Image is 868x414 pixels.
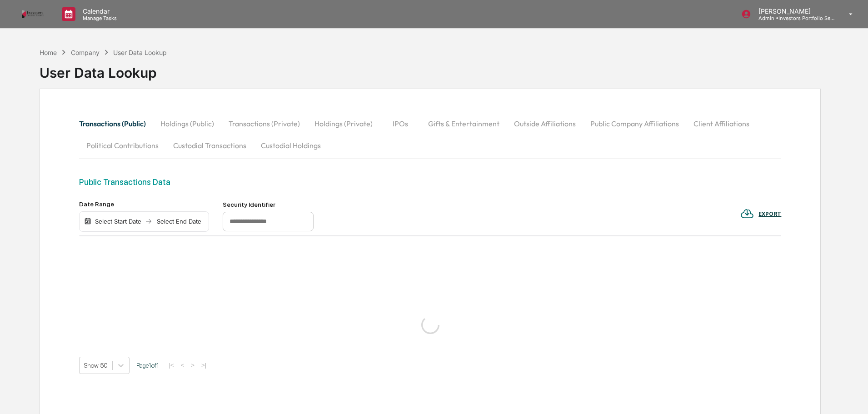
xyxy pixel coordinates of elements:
div: Select End Date [154,218,204,225]
button: Political Contributions [79,135,166,156]
div: Home [40,49,57,56]
button: Transactions (Private) [221,113,307,135]
button: |< [166,361,176,369]
p: [PERSON_NAME] [751,7,836,15]
img: calendar [84,218,91,225]
p: Admin • Investors Portfolio Services [751,15,836,21]
p: Manage Tasks [75,15,121,21]
button: Client Affiliations [686,113,757,135]
button: Public Company Affiliations [583,113,686,135]
img: arrow right [145,218,152,225]
div: secondary tabs example [79,113,781,156]
div: Select Start Date [93,218,143,225]
div: User Data Lookup [113,49,167,56]
div: EXPORT [758,211,781,217]
button: IPOs [380,113,421,135]
button: Custodial Holdings [254,135,328,156]
span: Page 1 of 1 [136,362,159,369]
button: < [178,361,187,369]
button: Holdings (Private) [307,113,380,135]
button: Holdings (Public) [153,113,221,135]
button: Outside Affiliations [507,113,583,135]
div: Company [71,49,100,56]
img: EXPORT [740,207,754,220]
button: Transactions (Public) [79,113,153,135]
button: >| [199,361,209,369]
div: User Data Lookup [40,57,167,81]
p: Calendar [75,7,121,15]
div: Date Range [79,200,209,208]
button: Custodial Transactions [166,135,254,156]
img: logo [22,10,44,19]
div: Security Identifier [223,201,314,208]
button: Gifts & Entertainment [421,113,507,135]
div: Public Transactions Data [79,177,781,187]
button: > [188,361,197,369]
